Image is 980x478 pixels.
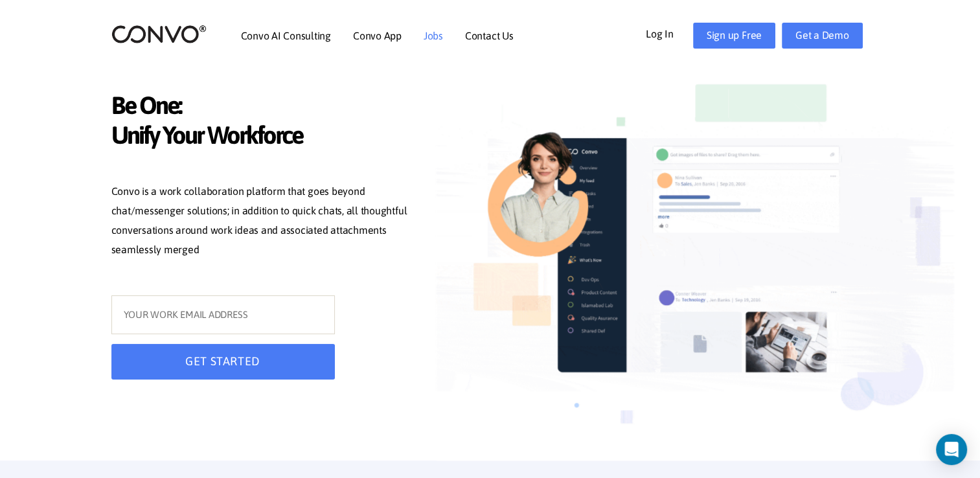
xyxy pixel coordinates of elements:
[693,23,775,49] a: Sign up Free
[111,120,416,154] span: Unify Your Workforce
[782,23,863,49] a: Get a Demo
[936,434,967,465] div: Open Intercom Messenger
[241,30,331,41] a: Convo AI Consulting
[465,30,514,41] a: Contact Us
[646,23,693,43] a: Log In
[111,295,335,334] input: YOUR WORK EMAIL ADDRESS
[424,30,443,41] a: Jobs
[353,30,402,41] a: Convo App
[111,344,335,380] button: GET STARTED
[111,91,416,124] span: Be One:
[436,62,954,464] img: image_not_found
[111,182,416,262] p: Convo is a work collaboration platform that goes beyond chat/messenger solutions; in addition to ...
[111,24,207,44] img: logo_2.png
